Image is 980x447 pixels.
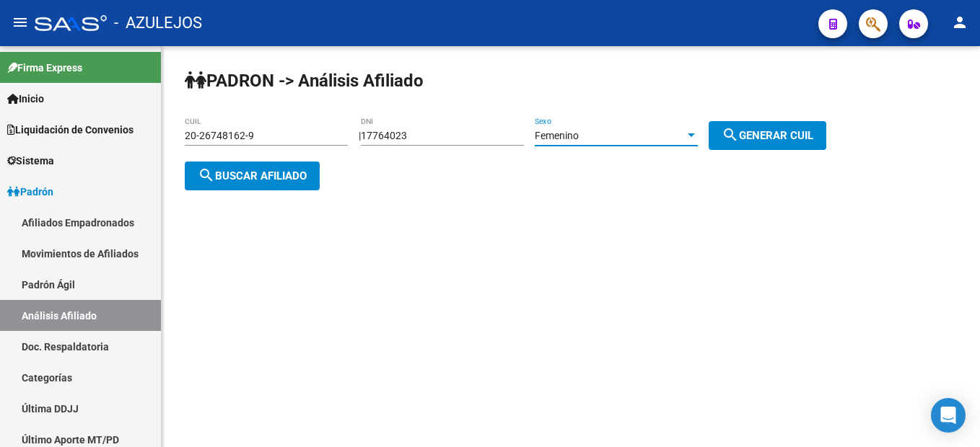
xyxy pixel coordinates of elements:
div: Open Intercom Messenger [931,398,966,433]
span: Inicio [7,91,44,107]
mat-icon: menu [12,14,29,31]
span: Liquidación de Convenios [7,122,134,138]
span: Femenino [535,130,579,141]
button: Buscar afiliado [185,161,320,190]
div: | [359,130,837,141]
mat-icon: search [722,126,739,143]
mat-icon: search [198,167,215,184]
span: Sistema [7,153,54,169]
span: Firma Express [7,60,82,76]
span: Generar CUIL [722,129,813,142]
span: Buscar afiliado [198,169,307,182]
span: Padrón [7,184,53,200]
button: Generar CUIL [709,121,826,150]
strong: PADRON -> Análisis Afiliado [185,71,424,91]
mat-icon: person [951,14,968,31]
span: - AZULEJOS [114,7,202,39]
